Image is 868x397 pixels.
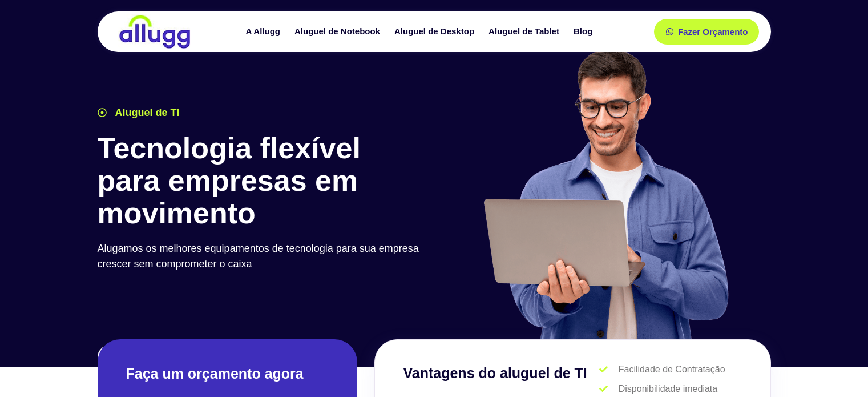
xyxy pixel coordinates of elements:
[654,19,760,45] a: Fazer Orçamento
[403,363,600,384] h3: Vantagens do aluguel de TI
[483,22,568,42] a: Aluguel de Tablet
[126,364,329,383] h2: Faça um orçamento agora
[568,22,601,42] a: Blog
[289,22,389,42] a: Aluguel de Notebook
[616,363,725,376] span: Facilidade de Contratação
[98,132,429,230] h1: Tecnologia flexível para empresas em movimento
[389,22,483,42] a: Aluguel de Desktop
[678,27,748,36] span: Fazer Orçamento
[98,241,429,272] p: Alugamos os melhores equipamentos de tecnologia para sua empresa crescer sem comprometer o caixa
[479,48,731,339] img: aluguel de ti para startups
[616,382,717,396] span: Disponibilidade imediata
[118,14,192,49] img: locação de TI é Allugg
[112,105,180,121] span: Aluguel de TI
[240,22,289,42] a: A Allugg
